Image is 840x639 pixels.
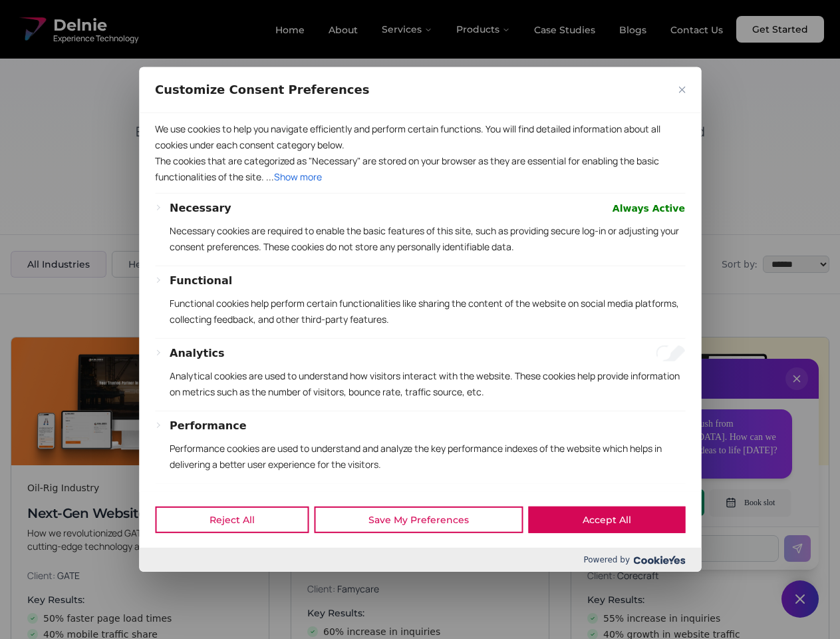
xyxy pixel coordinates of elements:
[170,345,225,361] button: Analytics
[678,87,685,93] img: Close
[170,441,685,473] p: Performance cookies are used to understand and analyze the key performance indexes of the website...
[155,507,309,533] button: Reject All
[139,548,701,572] div: Powered by
[170,418,247,434] button: Performance
[170,273,232,289] button: Functional
[155,82,369,98] span: Customize Consent Preferences
[613,200,685,216] span: Always Active
[170,200,231,216] button: Necessary
[170,296,685,327] p: Functional cookies help perform certain functionalities like sharing the content of the website o...
[656,345,685,361] input: Enable Analytics
[633,556,685,564] img: Cookieyes logo
[155,153,685,185] p: The cookies that are categorized as "Necessary" are stored on your browser as they are essential ...
[170,368,685,400] p: Analytical cookies are used to understand how visitors interact with the website. These cookies h...
[528,507,685,533] button: Accept All
[314,507,523,533] button: Save My Preferences
[274,169,322,185] button: Show more
[155,121,685,153] p: We use cookies to help you navigate efficiently and perform certain functions. You will find deta...
[170,223,685,255] p: Necessary cookies are required to enable the basic features of this site, such as providing secur...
